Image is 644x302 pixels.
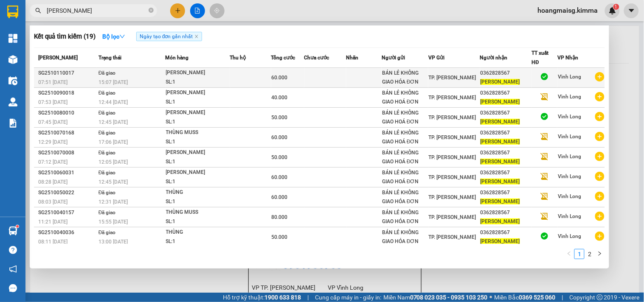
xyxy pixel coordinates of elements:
[166,237,230,246] div: SL: 1
[429,75,476,81] span: TP. [PERSON_NAME]
[98,119,128,125] span: 12:45 [DATE]
[481,199,520,204] span: [PERSON_NAME]
[166,117,230,127] div: SL: 1
[98,55,121,61] span: Trạng thái
[98,70,116,76] span: Đã giao
[38,188,96,197] div: SG2510050022
[38,179,67,185] span: 08:28 [DATE]
[166,197,230,207] div: SL: 1
[59,57,65,63] span: environment
[166,188,230,197] div: THÙNG
[429,154,476,160] span: TP. [PERSON_NAME]
[481,188,532,197] div: 0362828567
[557,55,578,61] span: VP Nhận
[429,134,476,140] span: TP. [PERSON_NAME]
[585,249,595,259] li: 2
[166,55,189,61] span: Món hàng
[8,119,17,128] img: solution-icon
[59,56,104,82] b: 107/1 , Đường 2/9 P1, TP Vĩnh Long
[558,74,581,80] span: Vĩnh Long
[481,148,532,157] div: 0362828567
[9,265,17,273] span: notification
[481,139,520,145] span: [PERSON_NAME]
[166,157,230,167] div: SL: 1
[481,119,520,125] span: [PERSON_NAME]
[595,232,605,241] span: plus-circle
[166,137,230,147] div: SL: 1
[382,109,428,126] div: BÁN LẺ KHÔNG GIAO HOÁ ĐƠN
[4,46,59,64] li: VP TP. [PERSON_NAME]
[98,229,116,235] span: Đã giao
[480,55,508,61] span: Người nhận
[8,76,17,85] img: warehouse-icon
[98,239,128,245] span: 13:00 [DATE]
[272,234,288,240] span: 50.000
[382,129,428,146] div: BÁN LẺ KHÔNG GIAO HOÁ ĐƠN
[271,55,295,61] span: Tổng cước
[429,234,476,240] span: TP. [PERSON_NAME]
[8,226,17,235] img: warehouse-icon
[382,228,428,246] div: BÁN LẺ KHÔNG GIAO HÓA ĐƠN
[558,94,581,100] span: Vĩnh Long
[98,190,116,196] span: Đã giao
[8,55,17,64] img: warehouse-icon
[595,249,605,259] li: Next Page
[98,139,128,145] span: 17:06 [DATE]
[38,109,96,117] div: SG2510080010
[481,99,520,105] span: [PERSON_NAME]
[382,148,428,166] div: BÁN LẺ KHÔNG GIAO HOÁ ĐƠN
[136,32,202,41] span: Ngày tạo đơn gần nhất
[428,55,444,61] span: VP Gửi
[38,79,67,85] span: 07:51 [DATE]
[272,214,288,220] span: 80.000
[166,78,230,87] div: SL: 1
[194,34,199,39] span: close
[166,148,230,157] div: [PERSON_NAME]
[38,199,67,205] span: 08:03 [DATE]
[98,130,116,136] span: Đã giao
[166,68,230,78] div: [PERSON_NAME]
[59,46,113,55] li: VP Vĩnh Long
[119,34,125,39] span: down
[166,98,230,107] div: SL: 1
[382,168,428,186] div: BÁN LẺ KHÔNG GIAO HOÁ ĐƠN
[102,33,125,40] strong: Bộ lọc
[595,249,605,259] button: right
[429,115,476,120] span: TP. [PERSON_NAME]
[8,34,17,43] img: dashboard-icon
[38,55,78,61] span: [PERSON_NAME]
[597,251,602,256] span: right
[96,30,132,43] button: Bộ lọcdown
[595,112,605,121] span: plus-circle
[481,109,532,117] div: 0362828567
[4,4,123,36] li: [PERSON_NAME] - 0931936768
[98,210,116,215] span: Đã giao
[558,154,581,159] span: Vĩnh Long
[9,246,17,254] span: question-circle
[166,168,230,177] div: [PERSON_NAME]
[98,170,116,176] span: Đã giao
[272,134,288,140] span: 60.000
[38,228,96,237] div: SG2510040036
[34,32,96,41] h3: Kết quả tìm kiếm ( 19 )
[564,249,574,259] button: left
[38,89,96,98] div: SG2510090018
[38,129,96,137] div: SG2510070168
[38,99,67,105] span: 07:53 [DATE]
[574,249,585,259] li: 1
[98,179,128,185] span: 12:45 [DATE]
[7,6,18,18] img: logo-vxr
[481,179,520,185] span: [PERSON_NAME]
[429,214,476,220] span: TP. [PERSON_NAME]
[166,217,230,226] div: SL: 1
[8,98,17,106] img: warehouse-icon
[16,225,19,228] sup: 1
[382,69,428,87] div: BÁN LẺ KHÔNG GIAO HÓA ĐƠN
[47,6,147,15] input: Tìm tên, số ĐT hoặc mã đơn
[98,199,128,205] span: 12:31 [DATE]
[149,8,154,13] span: close-circle
[481,159,520,165] span: [PERSON_NAME]
[272,75,288,81] span: 60.000
[595,212,605,221] span: plus-circle
[481,168,532,177] div: 0362828567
